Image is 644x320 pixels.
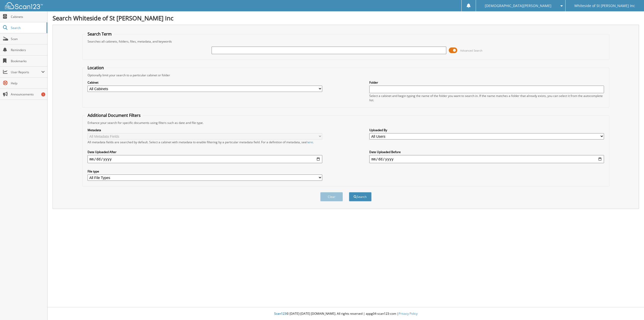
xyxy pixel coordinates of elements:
span: Help [11,81,45,85]
div: Select a cabinet and begin typing the name of the folder you want to search in. If the name match... [369,94,604,102]
label: Metadata [88,128,322,132]
div: 1 [41,92,45,96]
label: Date Uploaded Before [369,150,604,154]
span: Reminders [11,48,45,52]
div: All metadata fields are searched by default. Select a cabinet with metadata to enable filtering b... [88,140,322,144]
span: Advanced Search [460,49,482,52]
button: Clear [320,192,343,201]
div: Searches all cabinets, folders, files, metadata, and keywords [85,39,607,44]
label: Folder [369,80,604,85]
iframe: Chat Widget [619,296,644,320]
span: Cabinets [11,15,45,19]
label: Cabinet [88,80,322,85]
span: Scan123 [274,311,286,316]
span: [DEMOGRAPHIC_DATA][PERSON_NAME] [485,4,551,7]
button: Search [349,192,372,201]
a: here [306,140,313,144]
div: © [DATE]-[DATE] [DOMAIN_NAME]. All rights reserved | appg04-scan123-com | [48,308,644,320]
span: Whiteside of St [PERSON_NAME] Inc [574,4,635,7]
input: end [369,155,604,163]
div: Optionally limit your search to a particular cabinet or folder [85,73,607,77]
h1: Search Whiteside of St [PERSON_NAME] Inc [53,14,639,22]
img: scan123-logo-white.svg [5,2,43,9]
span: Announcements [11,92,45,96]
span: Search [11,26,44,30]
label: Date Uploaded After [88,150,322,154]
span: Bookmarks [11,59,45,63]
label: Uploaded By [369,128,604,132]
span: Scan [11,37,45,41]
legend: Additional Document Filters [85,113,143,118]
legend: Location [85,65,106,70]
input: start [88,155,322,163]
legend: Search Term [85,31,114,37]
label: File type [88,169,322,173]
span: User Reports [11,70,41,74]
a: Privacy Policy [399,311,418,316]
div: Enhance your search for specific documents using filters such as date and file type. [85,121,607,125]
